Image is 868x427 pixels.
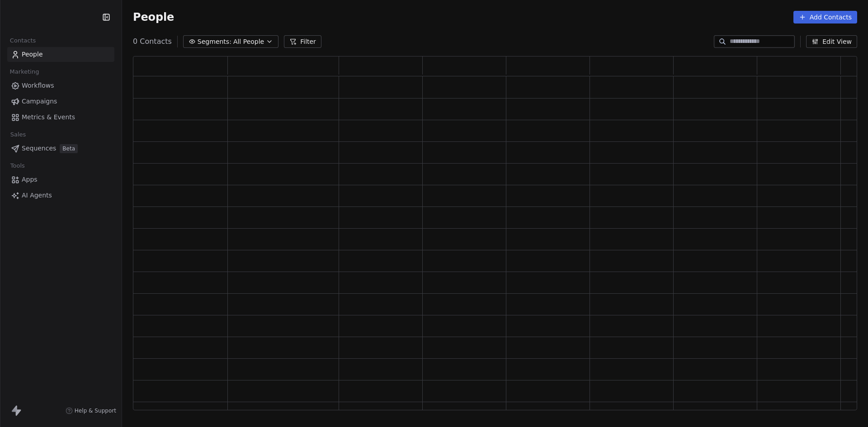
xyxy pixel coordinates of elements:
[7,188,114,203] a: AI Agents
[6,159,28,173] span: Tools
[793,11,857,23] button: Add Contacts
[133,36,172,47] span: 0 Contacts
[7,141,114,156] a: SequencesBeta
[60,144,78,153] span: Beta
[133,10,174,24] span: People
[7,47,114,62] a: People
[22,81,54,90] span: Workflows
[6,34,40,47] span: Contacts
[6,65,43,79] span: Marketing
[7,110,114,125] a: Metrics & Events
[22,97,57,106] span: Campaigns
[806,35,857,48] button: Edit View
[7,78,114,93] a: Workflows
[6,128,30,141] span: Sales
[7,94,114,109] a: Campaigns
[233,37,264,47] span: All People
[198,37,231,47] span: Segments:
[7,172,114,187] a: Apps
[22,50,43,59] span: People
[75,407,116,414] span: Help & Support
[66,407,116,414] a: Help & Support
[22,113,75,122] span: Metrics & Events
[284,35,321,48] button: Filter
[22,175,38,184] span: Apps
[22,191,52,200] span: AI Agents
[22,144,56,153] span: Sequences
